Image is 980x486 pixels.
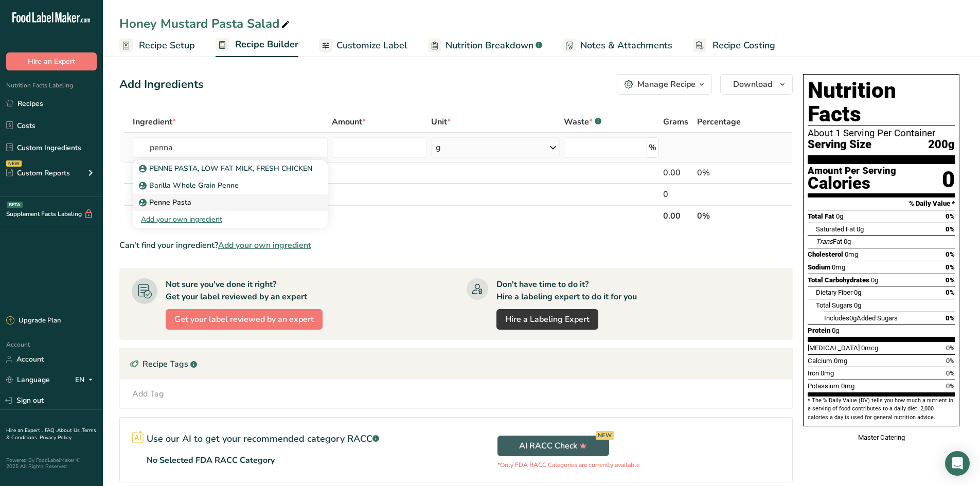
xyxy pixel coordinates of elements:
[40,434,72,441] a: Privacy Policy
[733,78,772,91] span: Download
[637,78,696,91] div: Manage Recipe
[808,138,871,151] span: Serving Size
[808,197,955,210] section: % Daily Value *
[808,327,830,334] span: Protein
[6,457,97,470] div: Powered By FoodLabelMaker © 2025 All Rights Reserved
[119,76,204,93] div: Add Ingredients
[857,225,864,233] span: 0g
[216,33,298,58] a: Recipe Builder
[332,116,366,128] span: Amount
[946,314,955,322] span: 0%
[854,289,861,296] span: 0g
[832,327,839,334] span: 0g
[45,427,57,434] a: FAQ .
[436,141,441,154] div: g
[57,427,82,434] a: About Us .
[946,212,955,220] span: 0%
[803,433,959,443] div: Master Catering
[808,276,869,284] span: Total Carbohydrates
[6,316,61,326] div: Upgrade Plan
[616,74,712,95] button: Manage Recipe
[808,176,896,191] div: Calories
[132,388,164,400] div: Add Tag
[697,167,760,179] div: 0%
[446,39,533,52] span: Nutrition Breakdown
[946,357,955,365] span: 0%
[139,39,195,52] span: Recipe Setup
[663,167,692,179] div: 0.00
[428,34,542,57] a: Nutrition Breakdown
[808,166,896,176] div: Amount Per Serving
[141,163,312,174] p: PENNE PASTA, LOW FAT MILK, FRESH CHICKEN
[563,34,672,57] a: Notes & Attachments
[808,212,834,220] span: Total Fat
[945,451,970,476] div: Open Intercom Messenger
[946,276,955,284] span: 0%
[808,397,955,422] section: * The % Daily Value (DV) tells you how much a nutrient in a serving of food contributes to a dail...
[661,205,694,226] th: 0.00
[695,205,762,226] th: 0%
[808,79,955,126] h1: Nutrition Facts
[836,212,843,220] span: 0g
[431,116,451,128] span: Unit
[166,309,323,330] button: Get your label reviewed by an expert
[816,238,833,245] i: Trans
[133,160,328,177] a: PENNE PASTA, LOW FAT MILK, FRESH CHICKEN
[6,371,50,389] a: Language
[808,357,832,365] span: Calcium
[119,14,292,33] div: Honey Mustard Pasta Salad
[808,369,819,377] span: Iron
[946,289,955,296] span: 0%
[712,39,775,52] span: Recipe Costing
[816,238,842,245] span: Fat
[663,188,692,201] div: 0
[131,205,661,226] th: Net Totals
[6,160,22,167] div: NEW
[119,34,195,57] a: Recipe Setup
[946,225,955,233] span: 0%
[147,432,379,446] p: Use our AI to get your recommended category RACC
[808,250,843,258] span: Cholesterol
[166,278,307,303] div: Not sure you've done it right? Get your label reviewed by an expert
[120,349,792,380] div: Recipe Tags
[942,166,955,193] div: 0
[6,168,70,178] div: Custom Reports
[6,52,97,70] button: Hire an Expert
[133,194,328,211] a: Penne Pasta
[133,116,176,128] span: Ingredient
[496,309,598,330] a: Hire a Labeling Expert
[808,382,840,390] span: Potassium
[946,369,955,377] span: 0%
[6,427,96,441] a: Terms & Conditions .
[497,436,609,456] button: AI RACC Check NEW
[845,250,858,258] span: 0mg
[821,369,834,377] span: 0mg
[946,263,955,271] span: 0%
[141,214,319,225] div: Add your own ingredient
[928,138,955,151] span: 200g
[663,116,688,128] span: Grams
[834,357,847,365] span: 0mg
[824,314,898,322] span: Includes Added Sugars
[697,116,741,128] span: Percentage
[218,239,311,251] span: Add your own ingredient
[235,38,298,51] span: Recipe Builder
[946,382,955,390] span: 0%
[174,313,314,326] span: Get your label reviewed by an expert
[596,431,614,440] div: NEW
[75,374,97,386] div: EN
[580,39,672,52] span: Notes & Attachments
[519,440,587,452] span: AI RACC Check
[861,344,878,352] span: 0mcg
[133,211,328,228] div: Add your own ingredient
[720,74,793,95] button: Download
[497,460,639,470] p: *Only FDA RACC Categories are currently available
[119,239,793,251] div: Can't find your ingredient?
[141,180,239,191] p: Barilla Whole Grain Penne
[808,128,955,138] div: About 1 Serving Per Container
[946,250,955,258] span: 0%
[816,225,855,233] span: Saturated Fat
[147,454,275,466] p: No Selected FDA RACC Category
[844,238,851,245] span: 0g
[564,116,601,128] div: Waste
